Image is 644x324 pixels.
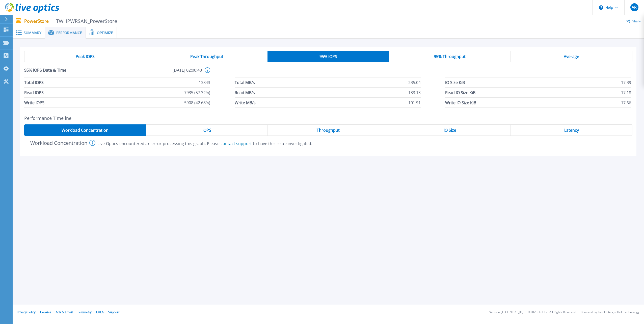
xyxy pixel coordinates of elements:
[113,67,202,77] span: [DATE] 02:00:40
[408,88,421,97] span: 133.13
[76,55,95,59] span: Peak IOPS
[632,20,641,23] span: Share
[77,310,92,314] a: Telemetry
[184,88,210,97] span: 7935 (57.32%)
[564,128,579,132] span: Latency
[24,98,44,107] span: Write IOPS
[108,310,119,314] a: Support
[53,18,117,24] span: TWHPWRSAN_PowerStore
[56,310,73,314] a: Ads & Email
[97,31,113,35] span: Optimize
[317,128,340,132] span: Throughput
[24,116,632,121] h2: Performance Timeline
[24,77,44,87] span: Total IOPS
[632,5,637,9] span: AR
[24,18,117,24] p: PowerStore
[235,88,255,97] span: Read MB/s
[97,141,312,146] div: Live Optics encountered an error processing this graph. Please to have this issue investigated.
[408,98,421,107] span: 101.91
[62,128,109,132] span: Workload Concentration
[24,67,113,77] span: 95% IOPS Date & Time
[408,77,421,87] span: 235.04
[184,98,210,107] span: 5908 (42.68%)
[621,98,631,107] span: 17.66
[445,77,465,87] span: IO Size KiB
[445,88,475,97] span: Read IO Size KiB
[581,311,639,314] li: Powered by Live Optics, a Dell Technology
[621,77,631,87] span: 17.39
[621,88,631,97] span: 17.18
[235,98,256,107] span: Write MB/s
[190,55,223,59] span: Peak Throughput
[434,55,466,59] span: 95% Throughput
[24,88,44,97] span: Read IOPS
[319,55,337,59] span: 95% IOPS
[40,310,51,314] a: Cookies
[202,128,211,132] span: IOPS
[96,310,104,314] a: EULA
[24,31,41,35] span: Summary
[17,310,36,314] a: Privacy Policy
[235,77,255,87] span: Total MB/s
[445,98,476,107] span: Write IO Size KiB
[489,311,523,314] li: Version: [TECHNICAL_ID]
[444,128,456,132] span: IO Size
[199,77,210,87] span: 13843
[528,311,576,314] li: © 2025 Dell Inc. All Rights Reserved
[564,55,579,59] span: Average
[56,31,82,35] span: Performance
[24,140,87,146] h4: Workload Concentration
[221,141,252,146] a: contact support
